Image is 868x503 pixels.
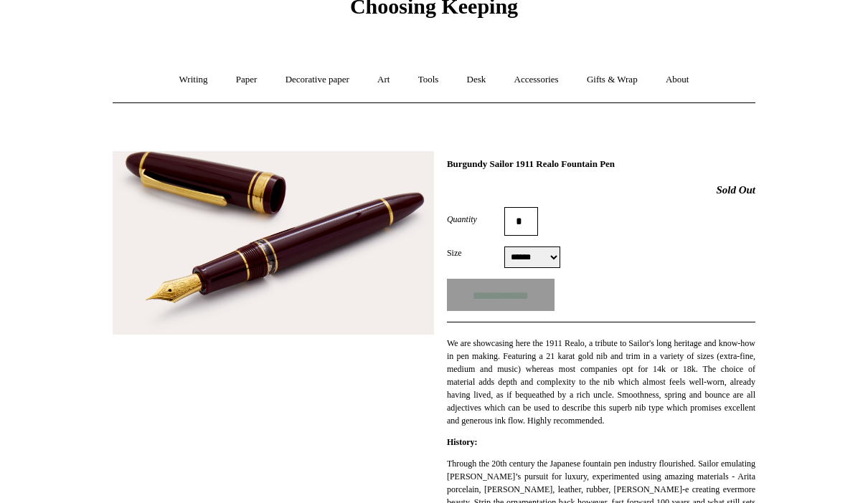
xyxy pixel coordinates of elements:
a: Art [364,61,402,99]
p: We are showcasing here the 1911 Realo, a tribute to Sailor's long heritage and know-how in pen ma... [447,337,755,427]
img: Burgundy Sailor 1911 Realo Fountain Pen [113,151,434,335]
strong: History: [447,437,478,447]
a: Choosing Keeping [350,6,518,16]
a: About [653,61,702,99]
a: Accessories [501,61,572,99]
a: Desk [454,61,499,99]
a: Decorative paper [273,61,362,99]
a: Tools [405,61,452,99]
a: Writing [166,61,221,99]
h1: Burgundy Sailor 1911 Realo Fountain Pen [447,158,755,170]
h2: Sold Out [447,183,755,196]
label: Quantity [447,213,504,226]
label: Size [447,246,504,259]
a: Gifts & Wrap [574,61,651,99]
a: Paper [223,61,270,99]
